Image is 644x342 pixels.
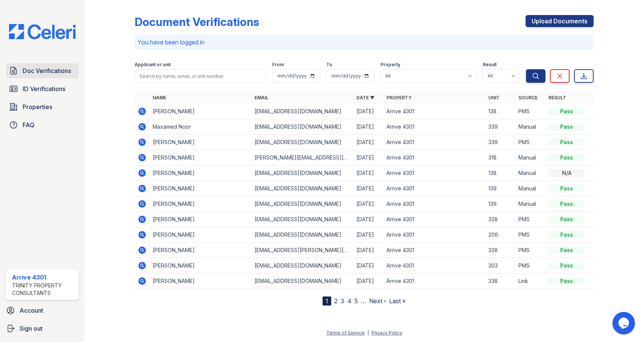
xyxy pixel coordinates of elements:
td: [EMAIL_ADDRESS][DOMAIN_NAME] [252,119,353,135]
span: … [361,296,366,306]
span: Properties [23,102,52,111]
td: Arrive 4301 [383,274,485,289]
td: [PERSON_NAME] [150,274,252,289]
div: Pass [549,231,585,239]
td: 328 [485,243,515,258]
a: Next › [369,297,386,305]
td: [DATE] [353,212,383,227]
a: Properties [6,99,79,114]
div: Pass [549,123,585,131]
td: [EMAIL_ADDRESS][DOMAIN_NAME] [252,166,353,181]
label: To [326,62,332,68]
td: [EMAIL_ADDRESS][DOMAIN_NAME] [252,196,353,212]
td: PMS [515,227,546,243]
td: [EMAIL_ADDRESS][DOMAIN_NAME] [252,227,353,243]
td: [PERSON_NAME] [150,135,252,150]
td: Manual [515,119,546,135]
td: [EMAIL_ADDRESS][DOMAIN_NAME] [252,274,353,289]
td: [EMAIL_ADDRESS][DOMAIN_NAME] [252,135,353,150]
a: Email [255,95,268,100]
td: [DATE] [353,104,383,119]
td: 206 [485,227,515,243]
td: [DATE] [353,196,383,212]
a: Last » [389,297,406,305]
span: ID Verifications [23,84,65,93]
td: 328 [485,212,515,227]
td: Arrive 4301 [383,258,485,274]
td: [DATE] [353,258,383,274]
td: Manual [515,181,546,196]
td: [DATE] [353,227,383,243]
a: Date ▼ [356,95,374,100]
div: Arrive 4301 [12,273,76,282]
td: Arrive 4301 [383,104,485,119]
span: Sign out [20,324,42,333]
td: PMS [515,258,546,274]
a: Terms of Service [326,330,365,336]
div: Pass [549,216,585,223]
a: Upload Documents [526,15,594,27]
td: PMS [515,243,546,258]
label: Result [483,62,497,68]
td: [PERSON_NAME] [150,227,252,243]
td: [PERSON_NAME] [150,150,252,166]
a: ID Verifications [6,81,79,96]
td: PMS [515,212,546,227]
span: Account [20,306,43,315]
div: Document Verifications [135,15,259,29]
iframe: chat widget [612,312,636,334]
a: Property [386,95,412,100]
td: 339 [485,119,515,135]
td: [DATE] [353,135,383,150]
a: Sign out [3,321,82,336]
td: [PERSON_NAME] [150,258,252,274]
td: [EMAIL_ADDRESS][PERSON_NAME][DOMAIN_NAME] [252,243,353,258]
td: 138 [485,166,515,181]
a: FAQ [6,117,79,132]
td: [DATE] [353,119,383,135]
div: Pass [549,200,585,208]
td: Manual [515,196,546,212]
td: Arrive 4301 [383,119,485,135]
a: Doc Verifications [6,63,79,78]
td: PMS [515,104,546,119]
td: [PERSON_NAME] [150,196,252,212]
td: Arrive 4301 [383,243,485,258]
div: Pass [549,277,585,285]
label: Applicant or unit [135,62,171,68]
td: [PERSON_NAME] [150,212,252,227]
label: Property [380,62,400,68]
td: Arrive 4301 [383,227,485,243]
td: 338 [485,274,515,289]
img: CE_Logo_Blue-a8612792a0a2168367f1c8372b55b34899dd931a85d93a1a3d3e32e68fde9ad4.png [3,24,82,39]
div: Pass [549,262,585,269]
td: Arrive 4301 [383,196,485,212]
td: 303 [485,258,515,274]
td: [PERSON_NAME] [150,166,252,181]
td: Arrive 4301 [383,181,485,196]
td: [DATE] [353,181,383,196]
td: [PERSON_NAME][EMAIL_ADDRESS][PERSON_NAME][DOMAIN_NAME] [252,150,353,166]
td: PMS [515,135,546,150]
td: 139 [485,181,515,196]
td: Manual [515,150,546,166]
td: Manual [515,166,546,181]
div: Pass [549,154,585,161]
span: Doc Verifications [23,66,71,75]
a: Unit [488,95,500,100]
a: 4 [347,297,352,305]
a: Account [3,303,82,318]
td: [DATE] [353,243,383,258]
div: | [367,330,369,336]
td: [PERSON_NAME] [150,243,252,258]
td: [EMAIL_ADDRESS][DOMAIN_NAME] [252,181,353,196]
div: N/A [549,169,585,177]
td: [DATE] [353,274,383,289]
div: Pass [549,108,585,115]
td: [EMAIL_ADDRESS][DOMAIN_NAME] [252,212,353,227]
a: 3 [341,297,344,305]
td: Maxamed Noor [150,119,252,135]
a: Source [518,95,538,100]
td: Arrive 4301 [383,150,485,166]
